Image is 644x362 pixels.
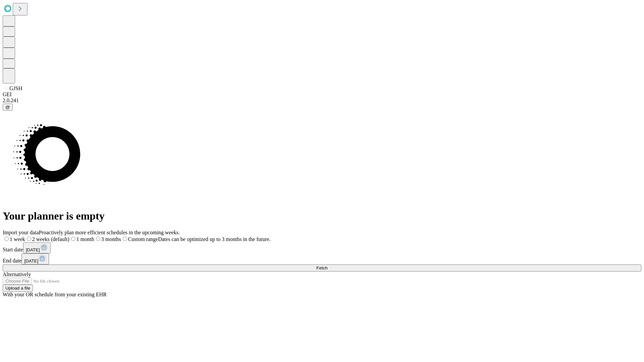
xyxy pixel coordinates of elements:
button: Fetch [3,264,641,271]
button: [DATE] [21,253,49,264]
span: Import your data [3,230,39,235]
span: Fetch [316,265,327,270]
span: @ [5,105,10,110]
input: 1 week [4,237,9,241]
input: 3 months [96,237,100,241]
span: Alternatively [3,271,31,277]
span: 3 months [101,236,121,242]
span: [DATE] [24,258,38,263]
button: Upload a file [3,285,33,292]
span: Dates can be optimized up to 3 months in the future. [158,236,270,242]
div: 2.0.241 [3,98,641,104]
span: 2 weeks (default) [32,236,69,242]
input: Custom rangeDates can be optimized up to 3 months in the future. [123,237,127,241]
span: 1 month [76,236,94,242]
span: 1 week [10,236,25,242]
input: 2 weeks (default) [27,237,31,241]
div: GEI [3,92,641,98]
button: [DATE] [23,242,51,253]
input: 1 month [71,237,75,241]
div: Start date [3,242,641,253]
span: [DATE] [26,247,40,252]
span: GJSH [9,85,22,91]
h1: Your planner is empty [3,210,641,222]
div: End date [3,253,641,264]
button: @ [3,104,13,111]
span: Proactively plan more efficient schedules in the upcoming weeks. [39,230,180,235]
span: Custom range [128,236,158,242]
span: With your OR schedule from your existing EHR [3,292,107,297]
